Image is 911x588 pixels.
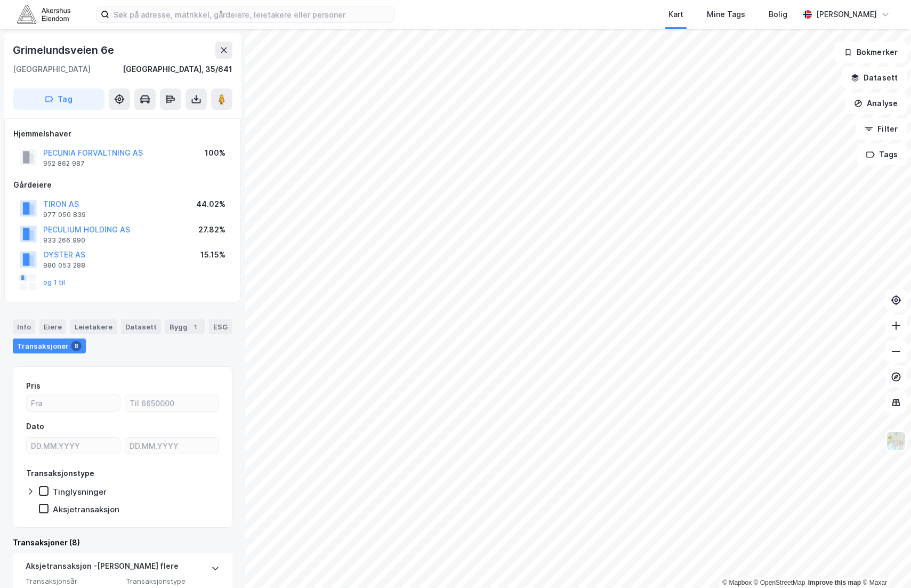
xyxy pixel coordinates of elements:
div: 100% [205,147,225,159]
span: Transaksjonstype [126,577,220,586]
iframe: Chat Widget [858,537,911,588]
button: Tags [857,144,907,165]
div: Gårdeiere [13,179,232,191]
div: Aksjetransaksjon - [PERSON_NAME] flere [26,560,179,577]
button: Tag [13,88,104,110]
div: [GEOGRAPHIC_DATA] [13,63,91,76]
div: Transaksjonstype [26,467,94,480]
a: Mapbox [722,579,752,586]
div: Kart [668,8,683,21]
div: 933 266 990 [43,236,85,245]
div: 8 [71,341,82,351]
input: Til 6650000 [125,395,219,411]
div: [PERSON_NAME] [816,8,877,21]
img: akershus-eiendom-logo.9091f326c980b4bce74ccdd9f866810c.svg [17,5,70,23]
input: DD.MM.YYYY [27,438,120,454]
input: Søk på adresse, matrikkel, gårdeiere, leietakere eller personer [109,6,394,22]
div: 952 862 987 [43,159,85,168]
div: Eiere [39,319,66,334]
div: 44.02% [196,198,225,211]
div: Bolig [769,8,787,21]
div: [GEOGRAPHIC_DATA], 35/641 [123,63,232,76]
div: Datasett [121,319,161,334]
div: Bygg [165,319,205,334]
div: Aksjetransaksjon [53,504,119,514]
div: Hjemmelshaver [13,127,232,140]
div: Kontrollprogram for chat [858,537,911,588]
div: Leietakere [70,319,117,334]
span: Transaksjonsår [26,577,119,586]
div: Mine Tags [707,8,745,21]
div: Dato [26,420,44,433]
div: Transaksjoner [13,339,86,353]
button: Datasett [842,67,907,88]
div: ESG [209,319,232,334]
input: DD.MM.YYYY [125,438,219,454]
div: 15.15% [200,248,225,261]
img: Z [886,431,906,451]
div: Tinglysninger [53,487,107,497]
button: Bokmerker [835,42,907,63]
div: Info [13,319,35,334]
button: Filter [856,118,907,140]
a: OpenStreetMap [754,579,805,586]
div: 977 050 839 [43,211,86,219]
div: Grimelundsveien 6e [13,42,116,59]
input: Fra [27,395,120,411]
button: Analyse [845,93,907,114]
div: 980 053 288 [43,261,85,270]
div: Transaksjoner (8) [13,536,232,549]
div: 27.82% [198,223,225,236]
div: Pris [26,380,41,392]
div: 1 [190,321,200,332]
a: Improve this map [808,579,861,586]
